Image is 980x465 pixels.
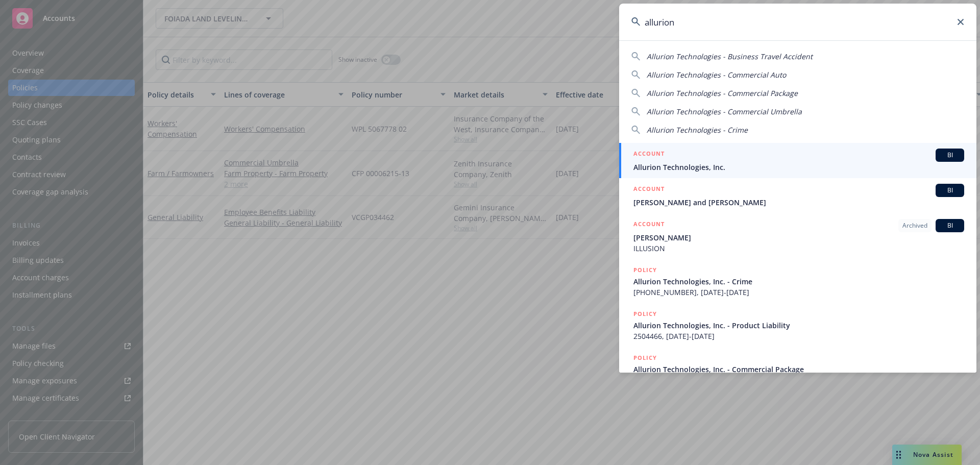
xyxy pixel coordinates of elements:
h5: ACCOUNT [633,149,665,161]
h5: ACCOUNT [633,219,665,231]
h5: POLICY [633,353,657,363]
a: ACCOUNTArchivedBI[PERSON_NAME]ILLUSION [619,213,976,259]
span: Allurion Technologies, Inc. - Crime [633,276,964,287]
span: [PERSON_NAME] and [PERSON_NAME] [633,197,964,208]
span: Allurion Technologies, Inc. [633,162,964,173]
span: ILLUSION [633,243,964,254]
input: Search... [619,4,976,40]
span: BI [940,151,960,160]
a: ACCOUNTBI[PERSON_NAME] and [PERSON_NAME] [619,178,976,213]
span: BI [940,186,960,195]
a: POLICYAllurion Technologies, Inc. - Crime[PHONE_NUMBER], [DATE]-[DATE] [619,259,976,303]
span: Allurion Technologies - Commercial Auto [647,70,786,80]
a: ACCOUNTBIAllurion Technologies, Inc. [619,143,976,178]
a: POLICYAllurion Technologies, Inc. - Commercial Package [619,347,976,391]
span: Allurion Technologies - Crime [647,125,748,135]
span: Allurion Technologies - Commercial Umbrella [647,107,802,116]
span: Allurion Technologies - Business Travel Accident [647,52,813,61]
span: [PERSON_NAME] [633,232,964,243]
span: 2504466, [DATE]-[DATE] [633,331,964,341]
span: Allurion Technologies, Inc. - Product Liability [633,320,964,331]
span: Allurion Technologies, Inc. - Commercial Package [633,364,964,375]
h5: POLICY [633,309,657,319]
span: Archived [902,221,927,230]
span: BI [940,221,960,230]
span: [PHONE_NUMBER], [DATE]-[DATE] [633,287,964,298]
h5: POLICY [633,265,657,275]
span: Allurion Technologies - Commercial Package [647,88,798,98]
a: POLICYAllurion Technologies, Inc. - Product Liability2504466, [DATE]-[DATE] [619,303,976,347]
h5: ACCOUNT [633,184,665,196]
